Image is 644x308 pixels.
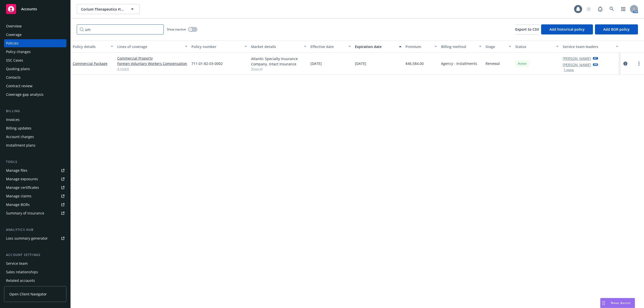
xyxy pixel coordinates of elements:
a: Policies [4,39,66,47]
div: Sales relationships [6,268,38,276]
div: Billing [4,109,66,114]
button: Effective date [308,40,353,53]
div: Coverage gap analysis [6,91,44,99]
div: Tools [4,159,66,164]
a: circleInformation [622,61,628,67]
span: [DATE] [355,61,366,66]
a: more [636,61,642,67]
a: Account charges [4,133,66,141]
a: Service team [4,259,66,268]
span: Show inactive [167,27,186,31]
button: Nova Assist [600,298,635,308]
div: SSC Cases [6,56,23,64]
span: Corium Therapeutics Holdings, LLC [81,7,125,12]
button: Expiration date [353,40,404,53]
div: Account charges [6,133,34,141]
a: Manage exposures [4,175,66,183]
input: Filter by keyword... [77,24,164,34]
a: Contacts [4,73,66,81]
a: Contract review [4,82,66,90]
div: Policies [6,39,19,47]
span: Accounts [21,7,37,11]
div: Loss summary generator [6,234,48,242]
a: Commercial Package [73,61,107,66]
div: Policy changes [6,48,31,56]
a: Billing updates [4,124,66,132]
div: Billing updates [6,124,31,132]
span: Active [517,61,527,66]
button: Lines of coverage [115,40,189,53]
span: 711-01-82-03-0002 [191,61,223,66]
div: Policy number [191,44,241,49]
div: Manage BORs [6,201,30,209]
a: Manage BORs [4,201,66,209]
a: Manage files [4,166,66,174]
span: Open Client Navigator [9,291,47,297]
a: Quoting plans [4,65,66,73]
a: Foreign Voluntary Workers Compensation [117,61,187,66]
button: Service team leaders [561,40,620,53]
div: Analytics hub [4,227,66,232]
div: Premium [406,44,432,49]
div: Stage [486,44,506,49]
span: [DATE] [310,61,322,66]
div: Account settings [4,252,66,257]
div: Coverage [6,31,22,39]
a: Start snowing [584,4,594,14]
a: 4 more [117,66,187,71]
div: Service team leaders [563,44,613,49]
a: Search [607,4,617,14]
a: Related accounts [4,277,66,285]
a: Coverage [4,31,66,39]
button: Status [513,40,561,53]
span: Agency - Installments [441,61,477,66]
span: Export to CSV [515,27,539,32]
a: Overview [4,22,66,30]
div: Manage certificates [6,184,39,192]
div: Manage exposures [6,175,38,183]
button: Add BOR policy [595,24,638,34]
a: Sales relationships [4,268,66,276]
div: Billing method [441,44,476,49]
a: Accounts [4,2,66,16]
div: Overview [6,22,22,30]
button: Corium Therapeutics Holdings, LLC [77,4,140,14]
button: Stage [484,40,513,53]
div: Contract review [6,82,32,90]
a: Installment plans [4,141,66,149]
a: Invoices [4,116,66,124]
span: Nova Assist [611,301,631,305]
a: Report a Bug [595,4,605,14]
a: [PERSON_NAME] [563,62,591,67]
div: Invoices [6,116,20,124]
a: Summary of insurance [4,209,66,217]
button: Export to CSV [515,24,539,34]
div: Installment plans [6,141,35,149]
button: Billing method [439,40,484,53]
a: Switch app [618,4,628,14]
div: Atlantic Specialty Insurance Company, Intact Insurance [251,56,306,67]
div: Manage claims [6,192,31,200]
div: Policy details [73,44,108,49]
div: Drag to move [600,298,607,308]
button: Market details [249,40,308,53]
a: [PERSON_NAME] [563,56,591,61]
button: Policy details [71,40,115,53]
a: Policy changes [4,48,66,56]
button: Add historical policy [541,24,593,34]
button: Premium [404,40,439,53]
span: Renewal [486,61,500,66]
a: Manage claims [4,192,66,200]
div: Contacts [6,73,21,81]
div: Quoting plans [6,65,30,73]
div: Lines of coverage [117,44,182,49]
span: Add BOR policy [603,27,630,32]
button: Policy number [189,40,249,53]
a: Coverage gap analysis [4,91,66,99]
button: 1 more [564,68,574,71]
div: Service team [6,259,28,268]
div: Expiration date [355,44,396,49]
div: Manage files [6,166,27,174]
a: Commercial Property [117,56,187,61]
